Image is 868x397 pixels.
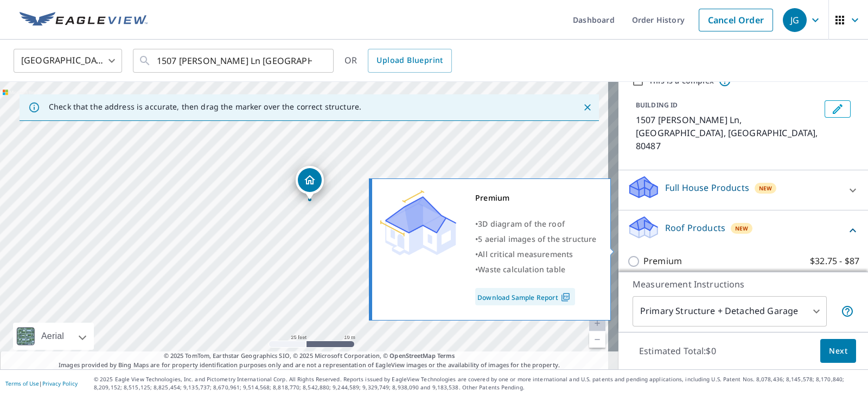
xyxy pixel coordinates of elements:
a: Current Level 20, Zoom Out [589,331,605,348]
a: Terms of Use [5,380,39,387]
span: New [759,184,773,193]
p: Roof Products [665,221,725,234]
span: All critical measurements [478,249,573,259]
div: Aerial [38,323,67,350]
p: Estimated Total: $0 [630,339,725,363]
p: BUILDING ID [636,100,678,110]
button: Next [820,339,856,363]
div: • [475,232,597,247]
div: Full House ProductsNew [627,175,859,206]
p: Full House Products [665,181,749,194]
div: • [475,262,597,277]
span: 5 aerial images of the structure [478,234,596,244]
p: Check that the address is accurate, then drag the marker over the correct structure. [49,102,361,112]
a: OpenStreetMap [390,351,435,360]
div: Premium [475,190,597,206]
span: Waste calculation table [478,264,565,274]
img: EV Logo [20,12,148,28]
div: Dropped pin, building 1, Residential property, 1507 Mark Twain Ln Steamboat Springs, CO 80487 [296,166,324,200]
div: • [475,216,597,232]
p: 1507 [PERSON_NAME] Ln, [GEOGRAPHIC_DATA], [GEOGRAPHIC_DATA], 80487 [636,113,820,152]
a: Cancel Order [699,9,773,31]
span: New [735,224,749,233]
div: Primary Structure + Detached Garage [633,296,827,326]
a: Download Sample Report [475,288,575,305]
p: Measurement Instructions [633,278,854,291]
button: Edit building 1 [825,100,851,118]
div: Aerial [13,323,94,350]
div: [GEOGRAPHIC_DATA] [14,46,122,76]
span: Next [829,344,847,358]
div: JG [783,8,807,32]
div: OR [344,49,452,73]
p: Premium [643,254,682,268]
img: Pdf Icon [558,292,573,302]
div: Roof ProductsNew [627,215,859,246]
span: © 2025 TomTom, Earthstar Geographics SIO, © 2025 Microsoft Corporation, © [164,351,455,361]
span: Your report will include the primary structure and a detached garage if one exists. [841,305,854,318]
a: Terms [437,351,455,360]
p: | [5,380,78,387]
span: Upload Blueprint [376,54,443,67]
input: Search by address or latitude-longitude [157,46,311,76]
p: $32.75 - $87 [810,254,859,268]
a: Privacy Policy [42,380,78,387]
button: Close [580,100,595,114]
span: 3D diagram of the roof [478,219,565,229]
div: • [475,247,597,262]
p: © 2025 Eagle View Technologies, Inc. and Pictometry International Corp. All Rights Reserved. Repo... [94,375,863,392]
img: Premium [380,190,456,255]
a: Upload Blueprint [368,49,451,73]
